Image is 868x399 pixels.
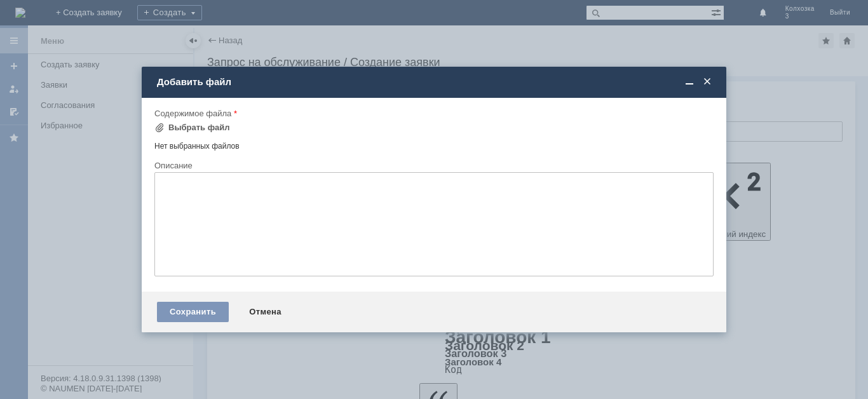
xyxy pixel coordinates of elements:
[701,76,714,88] span: Закрыть
[157,76,714,88] div: Добавить файл
[683,76,696,88] span: Свернуть (Ctrl + M)
[168,123,230,133] div: Выбрать файл
[154,109,711,118] div: Содержимое файла
[154,137,714,151] div: Нет выбранных файлов
[5,5,186,15] div: Просьба удалить отложенные чеки
[154,161,711,170] div: Описание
